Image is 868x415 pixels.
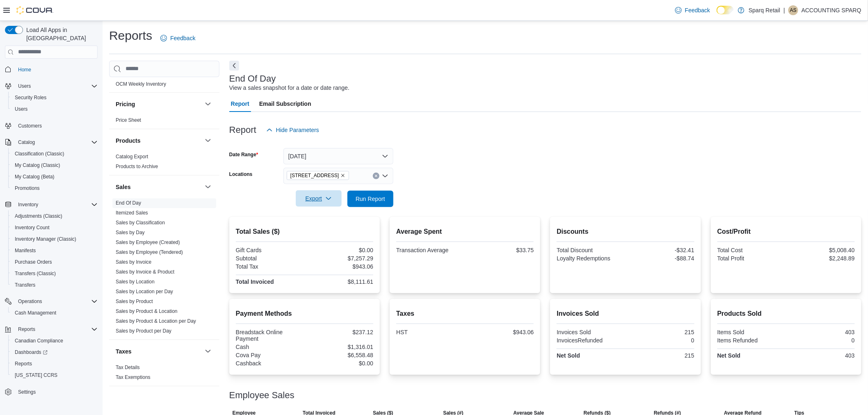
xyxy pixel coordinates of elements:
span: Sales by Day [116,230,145,236]
div: $943.06 [467,329,534,335]
h2: Cost/Profit [717,227,855,237]
div: Taxes [109,363,219,386]
span: Hide Parameters [276,126,319,134]
strong: Total Invoiced [236,278,274,285]
span: Customers [15,121,98,131]
a: Sales by Employee (Tendered) [116,250,183,255]
div: Subtotal [236,255,303,262]
button: Products [203,136,213,146]
p: | [783,5,785,15]
span: Manifests [11,246,98,255]
button: Clear input [373,173,379,179]
button: Users [8,103,101,115]
h2: Products Sold [717,309,855,319]
div: Cashback [236,360,303,367]
span: [US_STATE] CCRS [15,372,57,379]
span: Cash Management [15,310,56,316]
span: Sales by Product [116,299,153,305]
span: Inventory [18,201,38,208]
span: Feedback [170,34,195,42]
a: Sales by Product & Location [116,309,178,315]
button: Open list of options [382,173,388,179]
span: Price Sheet [116,117,141,124]
span: Transfers [11,280,98,290]
span: Reports [18,326,35,333]
input: Dark Mode [717,6,734,14]
a: Sales by Location [116,279,155,285]
a: Reports [11,359,35,369]
div: ACCOUNTING SPARQ [788,5,798,15]
span: My Catalog (Classic) [15,162,60,169]
div: Loyalty Redemptions [557,255,624,262]
span: Sales by Invoice [116,259,151,266]
button: Pricing [116,100,201,108]
a: Inventory Count [11,223,53,233]
span: Home [18,66,31,73]
button: Catalog [15,137,38,147]
a: OCM Weekly Inventory [116,81,166,87]
button: My Catalog (Beta) [8,171,101,182]
div: 215 [627,352,694,359]
span: Manifests [15,247,36,254]
span: Sales by Product & Location [116,308,178,315]
button: Taxes [203,347,213,356]
button: Reports [8,358,101,369]
span: Run Report [356,195,385,203]
span: Inventory Manager (Classic) [11,234,98,244]
a: Tax Details [116,365,140,371]
a: Itemized Sales [116,210,148,216]
span: Sales by Product per Day [116,328,171,335]
span: Sales by Employee (Created) [116,239,180,246]
button: Transfers [8,279,101,291]
div: $33.75 [467,247,534,253]
h3: Products [116,137,141,145]
span: Tax Exemptions [116,374,151,381]
button: Run Report [347,191,393,207]
p: ACCOUNTING SPARQ [802,5,861,15]
a: Products to Archive [116,164,158,170]
a: End Of Day [116,201,141,206]
div: Items Refunded [717,337,785,344]
span: Users [15,81,98,91]
button: Home [2,64,101,75]
span: Itemized Sales [116,210,148,217]
span: Classification (Classic) [15,150,64,157]
span: My Catalog (Classic) [11,160,98,170]
span: Inventory Count [15,224,50,231]
span: Sales by Classification [116,220,165,226]
a: Cash Management [11,308,59,318]
span: Reports [15,324,98,334]
a: Transfers (Classic) [11,269,59,278]
button: Transfers (Classic) [8,268,101,279]
div: $943.06 [306,263,373,270]
div: InvoicesRefunded [557,337,624,344]
div: View a sales snapshot for a date or date range. [229,84,349,92]
a: Dashboards [11,347,51,357]
span: Sales by Location [116,279,155,285]
div: OCM [109,79,219,92]
span: Sales by Location per Day [116,289,173,295]
a: My Catalog (Classic) [11,160,64,170]
img: Cova [16,6,53,14]
div: Gift Cards [236,247,303,253]
div: $7,257.29 [306,255,373,262]
span: Promotions [15,185,40,192]
span: Dashboards [11,347,98,357]
span: Transfers (Classic) [11,269,98,278]
h3: Sales [116,183,131,191]
button: Export [296,190,342,207]
div: 0 [788,337,855,344]
button: Canadian Compliance [8,335,101,347]
button: Settings [2,386,101,398]
a: Catalog Export [116,154,148,160]
div: 403 [788,352,855,359]
button: Remove 24-809 Chemong Rd. from selection in this group [340,173,345,178]
button: Next [229,61,239,71]
span: Cash Management [11,308,98,318]
span: Classification (Classic) [11,149,98,159]
span: My Catalog (Beta) [15,173,55,180]
button: Inventory Manager (Classic) [8,233,101,245]
button: My Catalog (Classic) [8,160,101,171]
